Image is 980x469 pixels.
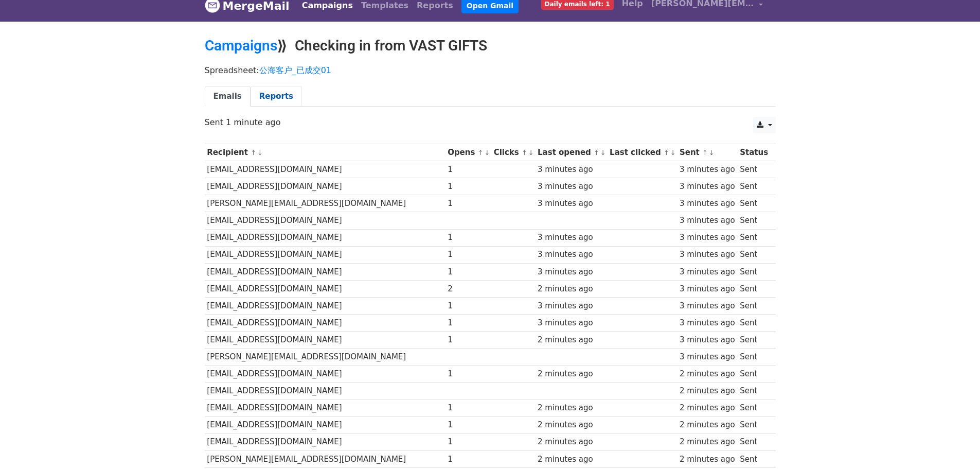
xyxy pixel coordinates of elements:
div: 1 [448,436,489,448]
div: 2 minutes ago [680,368,735,380]
div: 3 minutes ago [680,317,735,329]
a: ↓ [528,149,534,157]
div: 3 minutes ago [538,164,604,176]
td: Sent [737,246,770,263]
iframe: Chat Widget [929,420,980,469]
a: ↓ [600,149,606,157]
div: 1 [448,266,489,278]
td: Sent [737,450,770,467]
a: Reports [251,86,302,107]
div: 2 minutes ago [680,436,735,448]
th: Last clicked [607,144,677,161]
td: [EMAIL_ADDRESS][DOMAIN_NAME] [205,229,446,246]
td: Sent [737,366,770,383]
th: Last opened [535,144,607,161]
div: 2 minutes ago [680,454,735,465]
td: [EMAIL_ADDRESS][DOMAIN_NAME] [205,212,446,229]
div: 3 minutes ago [680,198,735,210]
a: ↑ [522,149,527,157]
div: 3 minutes ago [538,317,604,329]
div: 3 minutes ago [538,300,604,312]
td: Sent [737,178,770,195]
a: ↑ [702,149,708,157]
div: 1 [448,317,489,329]
div: 3 minutes ago [680,215,735,227]
div: 2 minutes ago [680,402,735,414]
td: Sent [737,433,770,450]
td: Sent [737,332,770,349]
td: Sent [737,399,770,416]
div: 1 [448,181,489,193]
a: ↑ [478,149,484,157]
div: 1 [448,249,489,260]
div: 1 [448,198,489,210]
div: 2 minutes ago [538,419,604,431]
a: 公海客户_已成交01 [259,65,331,75]
div: 3 minutes ago [680,232,735,244]
td: [PERSON_NAME][EMAIL_ADDRESS][DOMAIN_NAME] [205,450,446,467]
td: Sent [737,229,770,246]
div: 2 minutes ago [538,368,604,380]
td: [EMAIL_ADDRESS][DOMAIN_NAME] [205,399,446,416]
th: Sent [677,144,737,161]
div: 3 minutes ago [538,232,604,244]
div: 1 [448,164,489,176]
td: [EMAIL_ADDRESS][DOMAIN_NAME] [205,297,446,314]
td: Sent [737,263,770,280]
div: 3 minutes ago [680,266,735,278]
td: [EMAIL_ADDRESS][DOMAIN_NAME] [205,178,446,195]
td: Sent [737,416,770,433]
td: [PERSON_NAME][EMAIL_ADDRESS][DOMAIN_NAME] [205,195,446,212]
div: 3 minutes ago [680,351,735,363]
td: [EMAIL_ADDRESS][DOMAIN_NAME] [205,161,446,178]
div: 1 [448,334,489,346]
th: Opens [445,144,491,161]
td: Sent [737,349,770,366]
div: 3 minutes ago [538,181,604,193]
td: [EMAIL_ADDRESS][DOMAIN_NAME] [205,332,446,349]
td: [EMAIL_ADDRESS][DOMAIN_NAME] [205,383,446,399]
div: 2 minutes ago [538,334,604,346]
td: [EMAIL_ADDRESS][DOMAIN_NAME] [205,433,446,450]
a: ↓ [484,149,490,157]
div: 1 [448,402,489,414]
div: 3 minutes ago [680,249,735,260]
div: 3 minutes ago [538,249,604,260]
td: [PERSON_NAME][EMAIL_ADDRESS][DOMAIN_NAME] [205,349,446,366]
div: 3 minutes ago [680,164,735,176]
td: [EMAIL_ADDRESS][DOMAIN_NAME] [205,280,446,297]
div: 聊天小组件 [929,420,980,469]
a: ↓ [709,149,715,157]
div: 2 minutes ago [538,283,604,295]
div: 2 minutes ago [538,402,604,414]
td: [EMAIL_ADDRESS][DOMAIN_NAME] [205,366,446,383]
a: Emails [205,86,251,107]
div: 2 [448,283,489,295]
div: 1 [448,300,489,312]
a: ↓ [257,149,263,157]
td: Sent [737,212,770,229]
th: Recipient [205,144,446,161]
div: 2 minutes ago [680,419,735,431]
div: 3 minutes ago [680,283,735,295]
p: Sent 1 minute ago [205,117,776,128]
td: [EMAIL_ADDRESS][DOMAIN_NAME] [205,263,446,280]
a: ↑ [251,149,256,157]
div: 3 minutes ago [538,266,604,278]
h2: ⟫ Checking in from VAST GIFTS [205,37,776,55]
p: Spreadsheet: [205,65,776,76]
div: 1 [448,419,489,431]
td: [EMAIL_ADDRESS][DOMAIN_NAME] [205,416,446,433]
td: [EMAIL_ADDRESS][DOMAIN_NAME] [205,246,446,263]
td: [EMAIL_ADDRESS][DOMAIN_NAME] [205,315,446,332]
div: 3 minutes ago [538,198,604,210]
div: 2 minutes ago [680,385,735,397]
td: Sent [737,297,770,314]
div: 2 minutes ago [538,436,604,448]
a: ↓ [670,149,676,157]
td: Sent [737,280,770,297]
th: Clicks [491,144,535,161]
a: ↑ [664,149,669,157]
div: 2 minutes ago [538,454,604,465]
td: Sent [737,315,770,332]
